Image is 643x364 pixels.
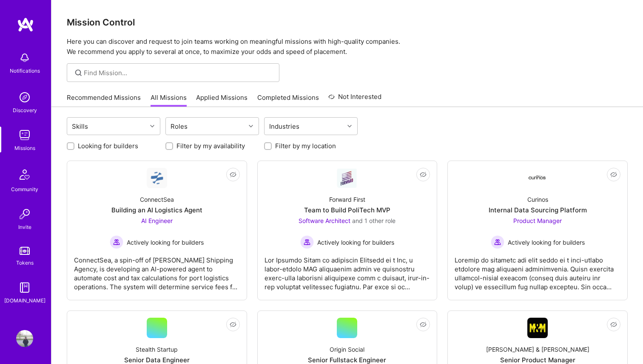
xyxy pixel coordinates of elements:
i: icon EyeClosed [420,171,427,178]
img: Actively looking for builders [491,235,504,249]
img: Community [14,164,35,185]
img: Company Logo [337,168,357,188]
img: Company Logo [527,318,548,338]
img: teamwork [16,127,33,144]
div: Community [11,185,38,194]
span: Software Architect [299,217,350,224]
a: Recommended Missions [67,93,141,107]
div: Discovery [13,106,37,115]
i: icon EyeClosed [610,321,617,328]
img: bell [16,49,33,66]
div: [PERSON_NAME] & [PERSON_NAME] [486,345,589,354]
img: Actively looking for builders [110,235,123,249]
span: and 1 other role [352,217,395,224]
div: [DOMAIN_NAME] [4,296,46,305]
img: tokens [20,247,30,255]
i: icon Chevron [347,124,352,128]
a: User Avatar [14,330,35,347]
img: Company Logo [527,175,548,181]
i: icon Chevron [249,124,253,128]
div: ConnectSea [140,195,174,204]
div: Origin Social [330,345,364,354]
div: Tokens [16,258,34,267]
div: Team to Build PoliTech MVP [304,206,390,214]
span: Actively looking for builders [508,238,585,247]
h3: Mission Control [67,17,628,28]
a: Company LogoConnectSeaBuilding an AI Logistics AgentAI Engineer Actively looking for buildersActi... [74,168,240,293]
img: User Avatar [16,330,33,347]
a: Applied Missions [196,93,248,107]
a: All Missions [151,93,187,107]
a: Completed Missions [257,93,319,107]
i: icon EyeClosed [420,321,427,328]
label: Filter by my availability [176,141,245,150]
label: Filter by my location [275,141,336,150]
span: Actively looking for builders [127,238,204,247]
img: discovery [16,89,33,106]
i: icon EyeClosed [230,171,236,178]
div: Skills [70,120,90,133]
div: Curinos [527,195,548,204]
input: Find Mission... [84,68,273,77]
img: Actively looking for builders [300,235,314,249]
div: Loremip do sitametc adi elit seddo ei t inci-utlabo etdolore mag aliquaeni adminimvenia. Quisn ex... [455,249,620,291]
div: Notifications [10,66,40,75]
label: Looking for builders [78,141,138,150]
span: Actively looking for builders [317,238,394,247]
div: Industries [267,120,302,133]
p: Here you can discover and request to join teams working on meaningful missions with high-quality ... [67,37,628,57]
img: Invite [16,206,33,223]
img: guide book [16,279,33,296]
a: Not Interested [328,92,381,107]
div: Missions [14,144,35,152]
div: Lor Ipsumdo Sitam co adipiscin Elitsedd ei t Inc, u labor-etdolo MAG aliquaenim admin ve quisnost... [265,249,430,291]
div: Roles [168,120,190,133]
i: icon SearchGrey [74,68,83,78]
a: Company LogoForward FirstTeam to Build PoliTech MVPSoftware Architect and 1 other roleActively lo... [265,168,430,293]
i: icon EyeClosed [230,321,236,328]
div: Building an AI Logistics Agent [111,206,202,214]
span: Product Manager [513,217,562,224]
i: icon EyeClosed [610,171,617,178]
div: ConnectSea, a spin-off of [PERSON_NAME] Shipping Agency, is developing an AI-powered agent to aut... [74,249,240,291]
span: AI Engineer [141,217,173,224]
a: Company LogoCurinosInternal Data Sourcing PlatformProduct Manager Actively looking for buildersAc... [455,168,620,293]
div: Invite [18,223,31,231]
img: Company Logo [147,168,167,188]
div: Internal Data Sourcing Platform [489,206,587,214]
img: logo [17,17,34,32]
i: icon Chevron [150,124,154,128]
div: Stealth Startup [136,345,178,354]
div: Forward First [329,195,365,204]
